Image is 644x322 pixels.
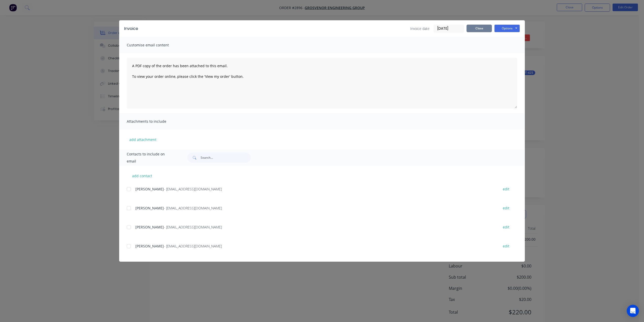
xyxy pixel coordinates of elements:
[135,225,164,229] span: [PERSON_NAME]
[500,186,512,192] button: edit
[500,205,512,211] button: edit
[164,225,222,229] span: - [EMAIL_ADDRESS][DOMAIN_NAME]
[127,58,517,109] textarea: A PDF copy of the order has been attached to this email. To view your order online, please click ...
[127,42,183,49] span: Customise email content
[135,187,164,191] span: [PERSON_NAME]
[494,25,520,32] button: Options
[164,187,222,191] span: - [EMAIL_ADDRESS][DOMAIN_NAME]
[500,224,512,230] button: edit
[467,25,492,32] button: Close
[410,26,430,31] span: Invoice date
[627,305,639,317] div: Open Intercom Messenger
[127,136,159,143] button: add attachment
[127,118,183,125] span: Attachments to include
[127,172,157,180] button: add contact
[500,243,512,249] button: edit
[135,244,164,248] span: [PERSON_NAME]
[164,206,222,210] span: - [EMAIL_ADDRESS][DOMAIN_NAME]
[135,206,164,210] span: [PERSON_NAME]
[201,153,251,163] input: Search...
[164,244,222,248] span: - [EMAIL_ADDRESS][DOMAIN_NAME]
[124,26,138,32] div: Invoice
[127,151,175,165] span: Contacts to include on email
